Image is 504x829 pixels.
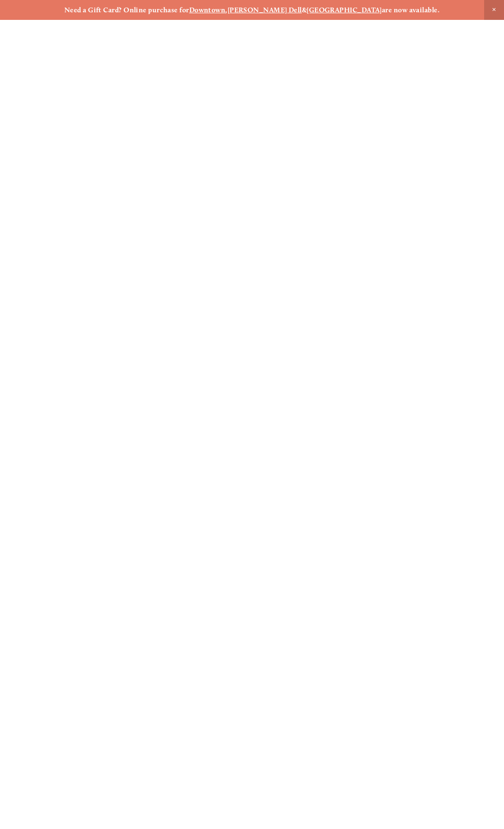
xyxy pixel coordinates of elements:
strong: are now available. [382,6,440,14]
strong: Need a Gift Card? Online purchase for [64,6,189,14]
a: [GEOGRAPHIC_DATA] [307,6,382,14]
a: Downtown [189,6,226,14]
strong: & [302,6,307,14]
strong: , [225,6,227,14]
a: [PERSON_NAME] Dell [228,6,302,14]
